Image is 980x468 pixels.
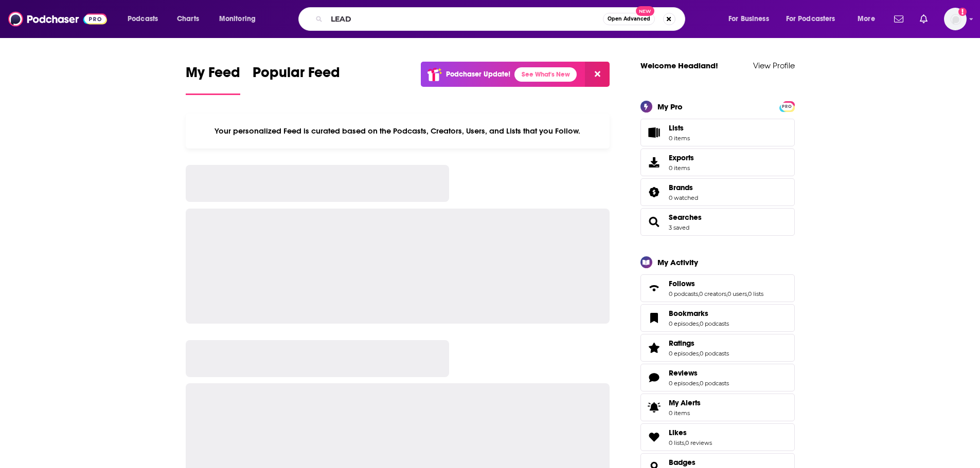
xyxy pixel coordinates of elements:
button: Open AdvancedNew [603,13,655,25]
a: 0 reviews [685,439,712,446]
a: 0 lists [669,439,684,446]
a: Follows [669,279,763,288]
span: My Alerts [644,400,665,415]
span: For Podcasters [786,12,835,26]
a: Popular Feed [253,64,340,95]
span: Lists [669,123,690,133]
a: Ratings [644,341,665,355]
span: , [726,290,727,297]
a: 0 episodes [669,380,699,387]
span: Follows [640,274,795,302]
a: 0 episodes [669,350,699,357]
span: Brands [640,178,795,206]
a: My Alerts [640,394,795,421]
a: Welcome Headland! [640,61,718,70]
a: Reviews [669,368,729,378]
a: 0 creators [699,290,726,297]
a: My Feed [186,64,240,95]
span: Lists [669,123,684,133]
span: For Business [728,12,769,26]
a: 0 podcasts [700,320,729,327]
div: My Pro [657,102,683,111]
span: , [699,350,700,357]
a: Likes [644,430,665,444]
span: , [699,320,700,327]
a: Likes [669,428,712,437]
span: Exports [669,153,694,162]
a: 0 podcasts [700,380,729,387]
span: PRO [781,103,793,110]
span: , [747,290,748,297]
span: , [698,290,699,297]
a: Searches [644,215,665,229]
a: Follows [644,281,665,295]
a: Bookmarks [669,309,729,318]
span: 0 items [669,409,701,417]
a: 0 podcasts [669,290,698,297]
span: Bookmarks [669,309,708,318]
span: Searches [640,208,795,236]
span: , [684,439,685,446]
span: My Alerts [669,398,701,407]
button: open menu [212,11,269,27]
span: New [636,6,654,16]
input: Search podcasts, credits, & more... [327,11,603,27]
span: Exports [644,155,665,170]
a: Bookmarks [644,311,665,325]
a: PRO [781,102,793,109]
a: Brands [669,183,698,192]
a: Exports [640,148,795,176]
span: Brands [669,183,693,192]
img: Podchaser - Follow, Share and Rate Podcasts [8,9,107,29]
a: 0 users [727,290,747,297]
a: See What's New [514,67,577,82]
button: open menu [120,11,171,27]
span: Ratings [669,339,694,348]
span: Ratings [640,334,795,362]
a: Show notifications dropdown [916,10,932,28]
span: More [858,12,875,26]
span: Charts [177,12,199,26]
span: , [699,380,700,387]
span: Likes [640,423,795,451]
button: open menu [779,11,850,27]
button: open menu [721,11,782,27]
span: Reviews [669,368,698,378]
button: Show profile menu [944,8,967,30]
span: Lists [644,125,665,140]
a: Charts [170,11,205,27]
div: My Activity [657,257,698,267]
span: Popular Feed [253,64,340,87]
div: Your personalized Feed is curated based on the Podcasts, Creators, Users, and Lists that you Follow. [186,114,610,148]
a: 0 lists [748,290,763,297]
div: Search podcasts, credits, & more... [308,7,695,31]
span: Bookmarks [640,304,795,332]
p: Podchaser Update! [446,70,510,79]
a: 0 episodes [669,320,699,327]
span: Likes [669,428,687,437]
button: open menu [850,11,888,27]
a: Brands [644,185,665,199]
span: 0 items [669,164,694,172]
span: Open Advanced [608,16,650,22]
a: Searches [669,213,702,222]
span: Reviews [640,364,795,391]
span: Follows [669,279,695,288]
span: Logged in as headlandconsultancy [944,8,967,30]
span: 0 items [669,135,690,142]
a: 0 watched [669,194,698,201]
img: User Profile [944,8,967,30]
span: Badges [669,458,696,467]
span: My Feed [186,64,240,87]
a: View Profile [753,61,795,70]
svg: Add a profile image [958,8,967,16]
a: 3 saved [669,224,689,231]
a: 0 podcasts [700,350,729,357]
span: Monitoring [219,12,256,26]
a: Badges [669,458,700,467]
span: Podcasts [128,12,158,26]
a: Ratings [669,339,729,348]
